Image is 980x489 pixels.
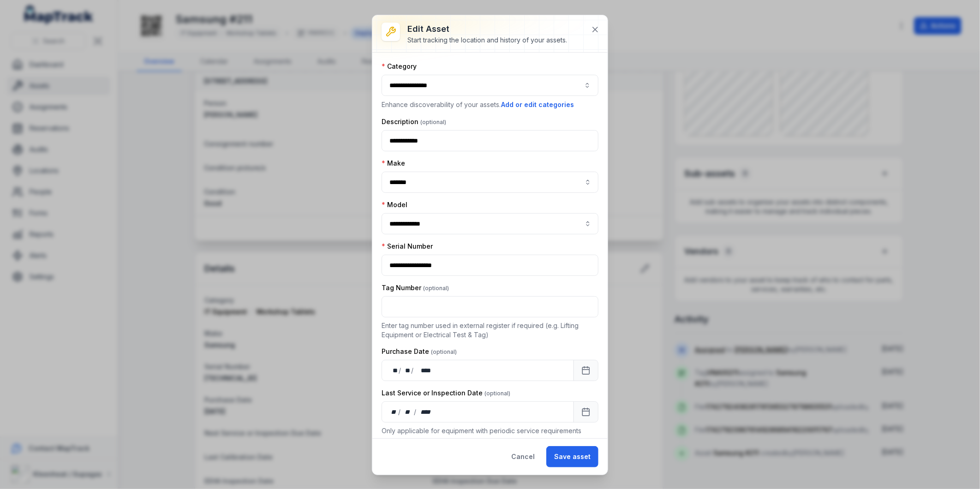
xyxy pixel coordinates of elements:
[574,401,598,423] button: Calendar
[389,366,399,375] div: day,
[407,23,567,36] h3: Edit asset
[389,407,399,417] div: day,
[382,347,457,356] label: Purchase Date
[382,172,598,193] input: asset-edit:cf[8d30bdcc-ee20-45c2-b158-112416eb6043]-label
[382,213,598,234] input: asset-edit:cf[5827e389-34f9-4b46-9346-a02c2bfa3a05]-label
[399,407,402,417] div: /
[402,366,411,375] div: month,
[382,242,433,251] label: Serial Number
[414,407,417,417] div: /
[574,360,598,381] button: Calendar
[503,446,543,467] button: Cancel
[382,100,598,110] p: Enhance discoverability of your assets.
[407,36,567,45] div: Start tracking the location and history of your assets.
[382,388,510,398] label: Last Service or Inspection Date
[382,117,446,126] label: Description
[402,407,414,417] div: month,
[399,366,402,375] div: /
[382,200,407,209] label: Model
[417,407,434,417] div: year,
[501,100,574,110] button: Add or edit categories
[382,159,405,168] label: Make
[382,321,598,340] p: Enter tag number used in external register if required (e.g. Lifting Equipment or Electrical Test...
[382,283,449,292] label: Tag Number
[414,366,432,375] div: year,
[382,62,417,71] label: Category
[546,446,598,467] button: Save asset
[382,426,598,435] p: Only applicable for equipment with periodic service requirements
[411,366,414,375] div: /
